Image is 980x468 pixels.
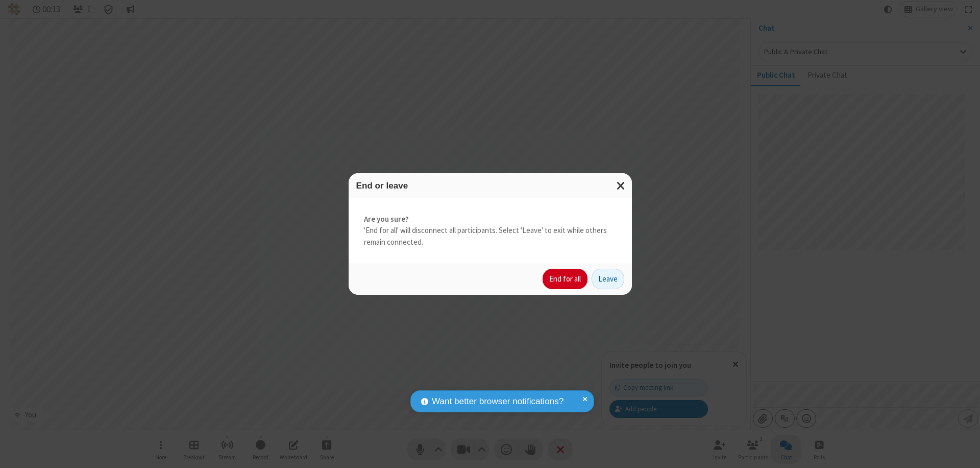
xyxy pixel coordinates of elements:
div: 'End for all' will disconnect all participants. Select 'Leave' to exit while others remain connec... [349,198,632,264]
button: Close modal [610,173,632,198]
button: End for all [543,269,587,289]
span: Want better browser notifications? [432,395,563,408]
strong: Are you sure? [364,214,617,225]
button: Leave [592,269,624,289]
h3: End or leave [356,181,624,191]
